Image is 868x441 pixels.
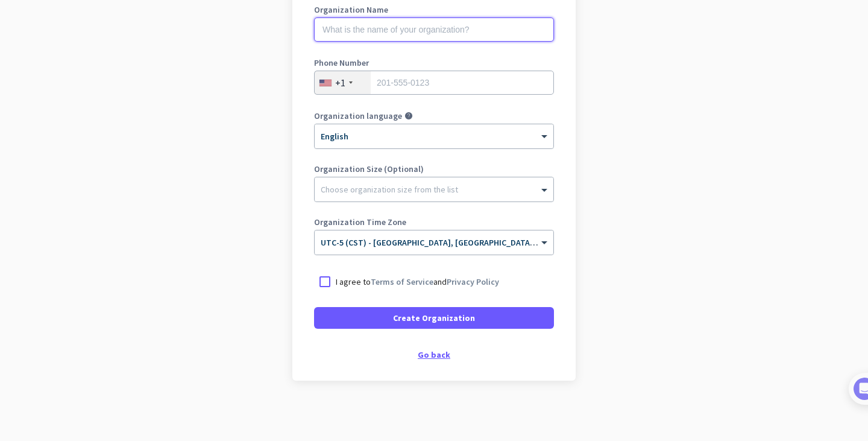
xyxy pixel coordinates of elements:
[314,165,554,173] label: Organization Size (Optional)
[447,276,499,287] a: Privacy Policy
[314,71,554,95] input: 201-555-0123
[314,59,554,67] label: Phone Number
[393,312,475,324] span: Create Organization
[314,307,554,329] button: Create Organization
[371,276,433,287] a: Terms of Service
[336,276,499,288] p: I agree to and
[404,112,413,120] i: help
[314,351,554,359] div: Go back
[314,5,554,14] label: Organization Name
[314,218,554,226] label: Organization Time Zone
[335,77,345,89] div: +1
[314,17,554,42] input: What is the name of your organization?
[314,112,402,120] label: Organization language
